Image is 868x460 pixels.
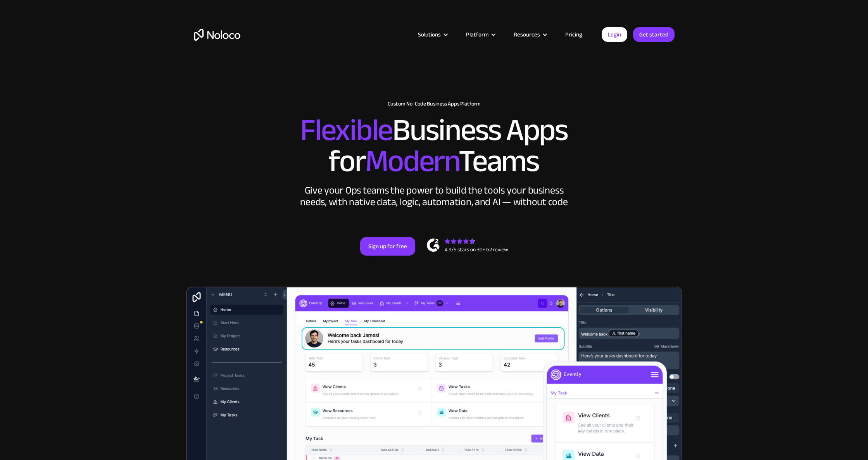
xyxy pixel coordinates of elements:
[514,29,540,40] div: Resources
[633,27,675,42] a: Get started
[504,29,556,40] div: Resources
[556,29,592,40] a: Pricing
[408,29,456,40] div: Solutions
[418,29,441,40] div: Solutions
[456,29,504,40] div: Platform
[300,101,392,159] span: Flexible
[194,101,675,107] h1: Custom No-Code Business Apps Platform
[194,115,675,177] h2: Business Apps for Teams
[194,29,240,41] a: home
[299,185,570,208] div: Give your Ops teams the power to build the tools your business needs, with native data, logic, au...
[602,27,627,42] a: Login
[365,132,459,190] span: Modern
[466,29,488,40] div: Platform
[360,237,415,256] a: Sign up for free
